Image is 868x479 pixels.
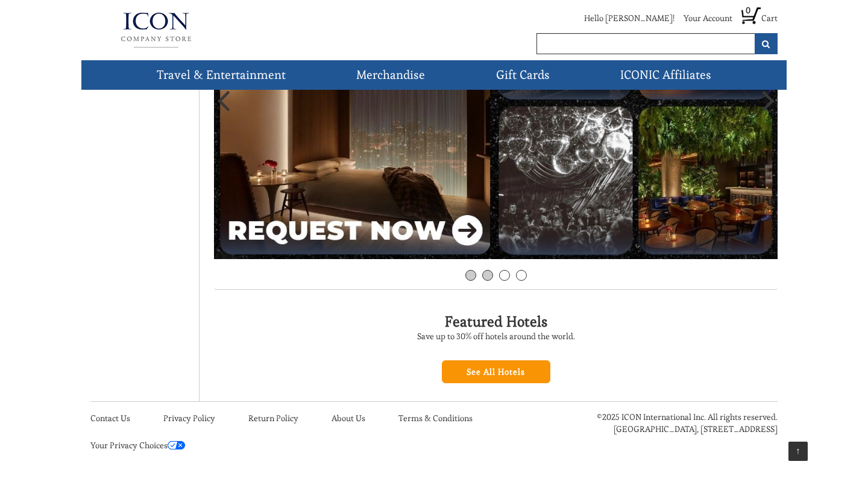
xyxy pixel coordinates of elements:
h2: Featured Hotels [214,314,778,330]
a: ICONIC Affiliates [615,60,716,90]
a: 1 [465,270,476,281]
a: About Us [332,413,365,424]
a: 2 [482,270,493,281]
li: Hello [PERSON_NAME]! [575,12,675,30]
a: See All Hotels [442,360,550,383]
a: 0 Cart [741,13,778,23]
p: ©2025 ICON International Inc. All rights reserved. [GEOGRAPHIC_DATA], [STREET_ADDRESS] [561,411,778,435]
a: Gift Cards [491,60,555,90]
a: Return Policy [248,413,298,424]
a: Merchandise [351,60,430,90]
a: Travel & Entertainment [152,60,291,90]
a: 4 [516,270,527,281]
a: Privacy Policy [163,413,215,424]
a: ↑ [788,442,808,461]
h3: Save up to 30% off hotels around the world. [214,330,778,342]
a: Terms & Conditions [398,413,473,424]
a: Your Privacy Choices [90,440,185,451]
a: 3 [499,270,510,281]
a: Contact Us [90,413,130,424]
a: Your Account [684,13,732,23]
